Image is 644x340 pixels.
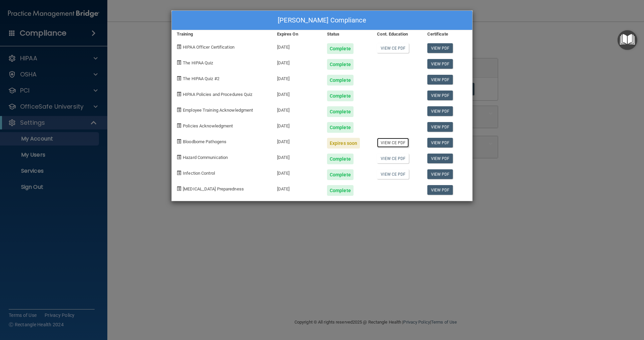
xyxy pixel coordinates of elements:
a: View CE PDF [377,154,409,163]
div: Complete [327,154,354,164]
div: Expires On [272,30,322,38]
div: Complete [327,169,354,180]
a: View PDF [427,43,453,53]
a: View PDF [427,91,453,100]
div: [DATE] [272,54,322,70]
div: Certificate [422,30,472,38]
div: [DATE] [272,101,322,117]
a: View PDF [427,122,453,132]
span: Hazard Communication [183,155,228,160]
div: Expires soon [327,138,360,149]
a: View PDF [427,169,453,179]
div: Training [172,30,272,38]
a: View CE PDF [377,43,409,53]
div: Complete [327,106,354,117]
div: Complete [327,122,354,133]
a: View PDF [427,59,453,69]
a: View PDF [427,154,453,163]
div: [DATE] [272,86,322,101]
a: View PDF [427,185,453,195]
div: [DATE] [272,180,322,196]
div: Complete [327,43,354,54]
span: Bloodborne Pathogens [183,139,226,144]
div: Status [322,30,372,38]
span: The HIPAA Quiz [183,60,213,65]
div: [DATE] [272,117,322,133]
div: [DATE] [272,149,322,164]
div: Complete [327,75,354,86]
span: Infection Control [183,171,215,176]
a: View PDF [427,138,453,148]
div: Complete [327,59,354,70]
div: [DATE] [272,70,322,86]
div: Complete [327,185,354,196]
a: View CE PDF [377,169,409,179]
button: Open Resource Center [618,30,637,50]
div: Complete [327,91,354,101]
a: View PDF [427,75,453,84]
div: [DATE] [272,164,322,180]
span: Employee Training Acknowledgment [183,108,253,113]
span: HIPAA Officer Certification [183,45,234,50]
a: View PDF [427,106,453,116]
a: View CE PDF [377,138,409,148]
div: [DATE] [272,38,322,54]
div: [PERSON_NAME] Compliance [172,11,472,30]
span: HIPAA Policies and Procedures Quiz [183,92,252,97]
div: [DATE] [272,133,322,149]
div: Cont. Education [372,30,422,38]
iframe: Drift Widget Chat Controller [528,292,636,319]
span: [MEDICAL_DATA] Preparedness [183,186,244,191]
span: The HIPAA Quiz #2 [183,76,219,81]
span: Policies Acknowledgment [183,123,233,128]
